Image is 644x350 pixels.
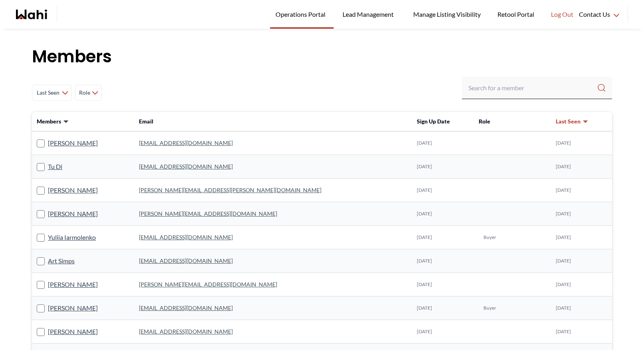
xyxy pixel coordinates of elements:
[48,232,96,243] a: Yuliia Iarmolenko
[139,304,233,311] a: [EMAIL_ADDRESS][DOMAIN_NAME]
[139,187,321,193] a: [PERSON_NAME][EMAIL_ADDRESS][PERSON_NAME][DOMAIN_NAME]
[48,256,75,266] a: Art Simps
[412,249,474,273] td: [DATE]
[551,202,612,226] td: [DATE]
[139,328,233,335] a: [EMAIL_ADDRESS][DOMAIN_NAME]
[275,9,328,20] span: Operations Portal
[412,226,474,249] td: [DATE]
[551,9,573,20] span: Log Out
[412,320,474,344] td: [DATE]
[551,296,612,320] td: [DATE]
[37,117,69,125] button: Members
[483,305,496,311] span: Buyer
[48,209,98,219] a: [PERSON_NAME]
[32,45,612,69] h1: Members
[79,86,90,100] span: Role
[48,138,98,148] a: [PERSON_NAME]
[551,155,612,179] td: [DATE]
[139,281,277,288] a: [PERSON_NAME][EMAIL_ADDRESS][DOMAIN_NAME]
[139,210,277,217] a: [PERSON_NAME][EMAIL_ADDRESS][DOMAIN_NAME]
[48,326,98,337] a: [PERSON_NAME]
[48,303,98,313] a: [PERSON_NAME]
[139,257,233,264] a: [EMAIL_ADDRESS][DOMAIN_NAME]
[483,234,496,241] span: Buyer
[468,81,597,95] input: Search input
[48,185,98,195] a: [PERSON_NAME]
[551,249,612,273] td: [DATE]
[411,9,483,20] span: Manage Listing Visibility
[551,273,612,296] td: [DATE]
[37,117,61,125] span: Members
[16,10,47,19] a: Wahi homepage
[551,179,612,202] td: [DATE]
[497,9,537,20] span: Retool Portal
[139,163,233,170] a: [EMAIL_ADDRESS][DOMAIN_NAME]
[551,320,612,344] td: [DATE]
[343,9,396,20] span: Lead Management
[556,117,581,125] span: Last Seen
[556,117,589,125] button: Last Seen
[551,131,612,155] td: [DATE]
[417,118,450,125] span: Sign Up Date
[412,155,474,179] td: [DATE]
[48,279,98,290] a: [PERSON_NAME]
[479,118,490,125] span: Role
[551,226,612,249] td: [DATE]
[139,139,233,146] a: [EMAIL_ADDRESS][DOMAIN_NAME]
[139,234,233,241] a: [EMAIL_ADDRESS][DOMAIN_NAME]
[412,202,474,226] td: [DATE]
[412,179,474,202] td: [DATE]
[139,118,153,125] span: Email
[412,273,474,296] td: [DATE]
[412,296,474,320] td: [DATE]
[36,86,60,100] span: Last Seen
[48,161,62,172] a: Tu Di
[412,131,474,155] td: [DATE]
